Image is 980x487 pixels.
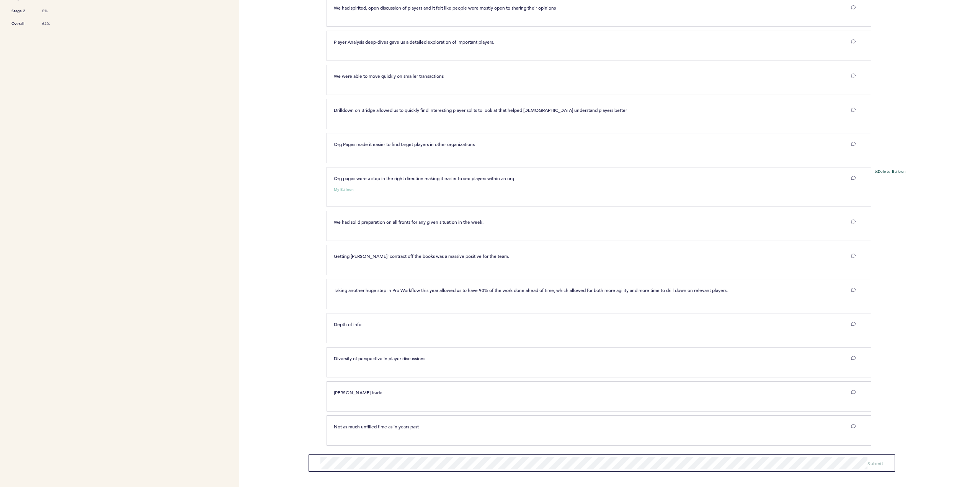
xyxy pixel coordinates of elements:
span: Getting [PERSON_NAME]' contract off the books was a massive positive for the team. [334,253,509,259]
span: Org pages were a step in the right direction making it easier to see players within an org [334,175,514,181]
span: Taking another huge step in Pro Workflow this year allowed us to have 90% of the work done ahead ... [334,287,728,293]
span: We had solid preparation on all fronts for any given situation in the week. [334,219,483,225]
span: Depth of info [334,321,361,327]
span: Org Pages made it easier to find target players in other organizations [334,141,475,147]
button: Submit [867,459,883,467]
span: Overall [11,20,34,28]
span: Not as much unfilled time as in years past [334,423,419,430]
span: We had spirited, open discussion of players and it felt like people were mostly open to sharing t... [334,5,556,11]
span: Player Analysis deep-dives gave us a detailed exploration of important players. [334,39,494,45]
span: 64% [42,21,65,26]
span: Drilldown on Bridge allowed us to quickly find interesting player splits to look at that helped [... [334,107,627,113]
span: [PERSON_NAME] trade [334,389,382,395]
span: Stage 2 [11,7,34,15]
span: We were able to move quickly on smaller transactions [334,73,444,79]
span: 0% [42,8,65,14]
span: Diversity of perspective in player discussions [334,355,425,361]
small: My Balloon [334,188,354,192]
button: Delete Balloon [875,169,906,175]
span: Submit [867,460,883,466]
